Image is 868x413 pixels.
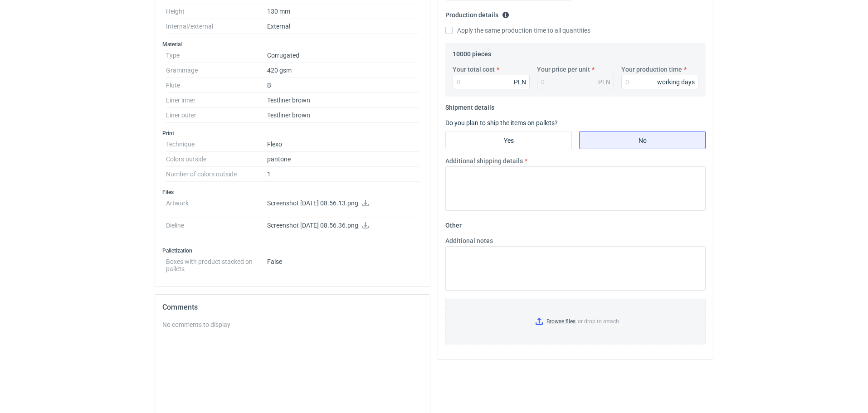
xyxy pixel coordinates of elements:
label: or drop to attach [446,298,705,345]
dd: Testliner brown [267,108,419,123]
dt: Liner inner [166,93,267,108]
dd: 130 mm [267,4,419,19]
dt: Grammage [166,63,267,78]
input: 0 [621,75,698,89]
label: Your production time [621,65,682,74]
dd: Flexo [267,137,419,152]
legend: 10000 pieces [453,47,491,58]
dt: Artwork [166,196,267,218]
dt: Colors outside [166,152,267,167]
dd: 420 gsm [267,63,419,78]
dt: Technique [166,137,267,152]
label: No [579,131,706,149]
label: Your price per unit [537,65,590,74]
div: PLN [514,78,526,87]
div: working days [657,78,695,87]
label: Apply the same production time to all quantities [445,26,590,35]
p: Screenshot [DATE] 08.56.13.png [267,199,419,208]
div: PLN [598,78,610,87]
dt: Type [166,48,267,63]
dd: B [267,78,419,93]
dd: Testliner brown [267,93,419,108]
label: Your total cost [453,65,495,74]
label: Additional notes [445,236,493,245]
label: Yes [445,131,572,149]
h3: Material [162,41,423,48]
dd: False [267,254,419,272]
dt: Boxes with product stacked on pallets [166,254,267,272]
h3: Files [162,189,423,196]
div: No comments to display [162,320,423,329]
dt: Internal/external [166,19,267,34]
p: Screenshot [DATE] 08.56.36.png [267,222,419,230]
legend: Production details [445,8,509,19]
dt: Height [166,4,267,19]
h3: Palletization [162,247,423,254]
dd: 1 [267,167,419,182]
dt: Liner outer [166,108,267,123]
dt: Dieline [166,218,267,240]
input: 0 [453,75,530,89]
legend: Other [445,218,462,229]
dt: Number of colors outside [166,167,267,182]
dd: External [267,19,419,34]
h2: Comments [162,302,423,313]
dd: Corrugated [267,48,419,63]
h3: Print [162,130,423,137]
label: Do you plan to ship the items on pallets? [445,119,558,126]
legend: Shipment details [445,100,494,111]
dd: pantone [267,152,419,167]
dt: Flute [166,78,267,93]
label: Additional shipping details [445,156,523,165]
